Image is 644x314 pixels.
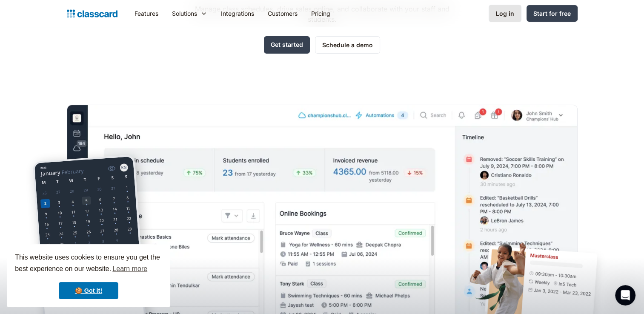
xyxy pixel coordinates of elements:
iframe: Intercom live chat [615,285,635,305]
a: Customers [261,4,304,23]
a: Features [128,4,165,23]
a: home [67,8,117,20]
div: Solutions [165,4,214,23]
a: Start for free [527,5,578,22]
a: Schedule a demo [315,36,380,54]
div: cookieconsent [7,244,170,307]
a: Log in [489,5,521,22]
span: This website uses cookies to ensure you get the best experience on our website. [15,252,162,275]
a: Integrations [214,4,261,23]
div: Solutions [172,9,197,18]
a: Pricing [304,4,337,23]
div: Start for free [533,9,571,18]
a: dismiss cookie message [59,282,118,299]
div: Log in [496,9,514,18]
a: Get started [264,36,310,54]
a: learn more about cookies [111,263,149,275]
